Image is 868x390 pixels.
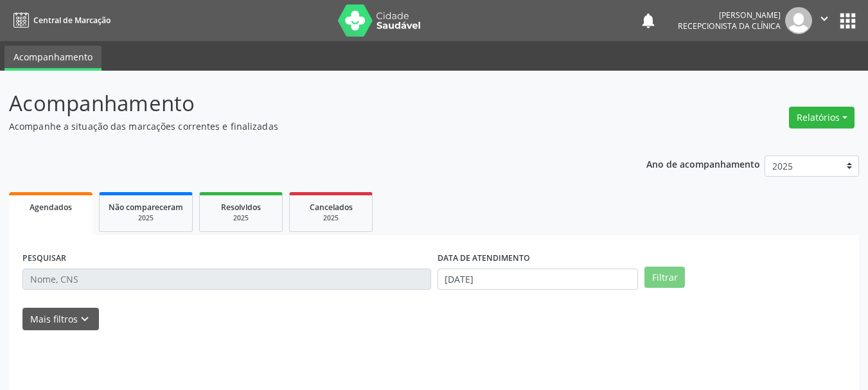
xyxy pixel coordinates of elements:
button: Relatórios [789,107,855,129]
div: 2025 [299,213,363,223]
p: Ano de acompanhamento [646,155,760,172]
p: Acompanhe a situação das marcações correntes e finalizadas [9,120,604,133]
img: img [785,7,812,34]
span: Central de Marcação [33,15,111,26]
i:  [817,12,831,26]
span: Recepcionista da clínica [678,21,781,31]
label: PESQUISAR [22,249,66,269]
button: Filtrar [644,267,685,288]
input: Selecione um intervalo [438,269,639,290]
button:  [812,7,837,34]
label: DATA DE ATENDIMENTO [438,249,530,269]
span: Agendados [30,202,72,213]
p: Acompanhamento [9,87,604,120]
i: keyboard_arrow_down [78,312,92,326]
div: 2025 [209,213,273,223]
a: Acompanhamento [4,46,102,71]
div: 2025 [109,213,183,223]
span: Resolvidos [221,202,261,213]
span: Cancelados [310,202,353,213]
button: apps [837,10,859,32]
a: Central de Marcação [9,10,111,31]
input: Nome, CNS [22,269,431,290]
div: [PERSON_NAME] [678,10,781,21]
button: notifications [639,12,657,30]
span: Não compareceram [109,202,183,213]
button: Mais filtroskeyboard_arrow_down [22,308,99,330]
